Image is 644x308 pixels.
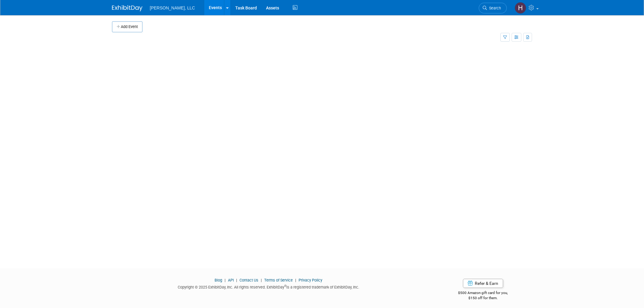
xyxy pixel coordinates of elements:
[434,286,532,300] div: $500 Amazon gift card for you,
[112,21,142,32] button: Add Event
[515,2,526,14] img: Hannah Mulholland
[284,284,286,288] sup: ®
[240,278,258,282] a: Contact Us
[223,278,227,282] span: |
[487,6,501,10] span: Search
[264,278,293,282] a: Terms of Service
[299,278,322,282] a: Privacy Policy
[259,278,263,282] span: |
[479,3,507,13] a: Search
[112,5,142,11] img: ExhibitDay
[235,278,239,282] span: |
[228,278,234,282] a: API
[112,283,425,290] div: Copyright © 2025 ExhibitDay, Inc. All rights reserved. ExhibitDay is a registered trademark of Ex...
[294,278,298,282] span: |
[434,296,532,301] div: $150 off for them.
[215,278,222,282] a: Blog
[463,279,503,288] a: Refer & Earn
[150,5,195,10] span: [PERSON_NAME], LLC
